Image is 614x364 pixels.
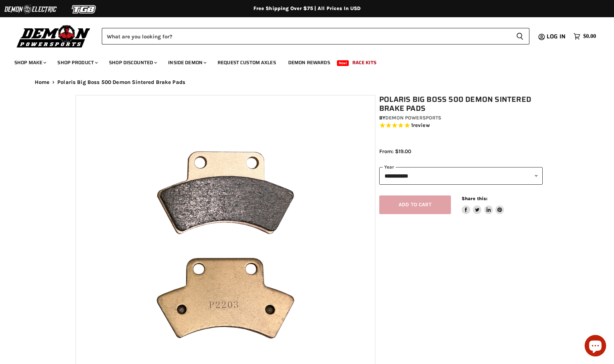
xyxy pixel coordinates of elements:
[102,28,510,44] input: Search
[411,122,430,129] span: 1 reviews
[547,32,566,41] span: Log in
[347,55,382,70] a: Race Kits
[9,55,51,70] a: Shop Make
[570,31,600,42] a: $0.00
[379,148,411,155] span: From: $19.00
[379,122,543,129] span: Rated 5.0 out of 5 stars 1 reviews
[283,55,335,70] a: Demon Rewards
[379,95,543,113] h1: Polaris Big Boss 500 Demon Sintered Brake Pads
[4,3,57,16] img: Demon Electric Logo 2
[104,55,161,70] a: Shop Discounted
[582,335,608,358] inbox-online-store-chat: Shopify online store chat
[20,5,594,12] div: Free Shipping Over $75 | All Prices In USD
[14,23,93,49] img: Demon Powersports
[102,28,529,44] form: Product
[9,52,594,70] ul: Main menu
[462,195,504,214] aside: Share this:
[212,55,281,70] a: Request Custom Axles
[57,79,185,85] span: Polaris Big Boss 500 Demon Sintered Brake Pads
[35,79,50,85] a: Home
[413,122,430,129] span: review
[57,3,111,16] img: TGB Logo 2
[52,55,102,70] a: Shop Product
[379,114,543,122] div: by
[510,28,529,44] button: Search
[583,33,596,40] span: $0.00
[163,55,211,70] a: Inside Demon
[385,115,441,121] a: Demon Powersports
[543,33,570,40] a: Log in
[462,196,487,201] span: Share this:
[20,79,594,85] nav: Breadcrumbs
[337,60,349,66] span: New!
[379,167,543,185] select: year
